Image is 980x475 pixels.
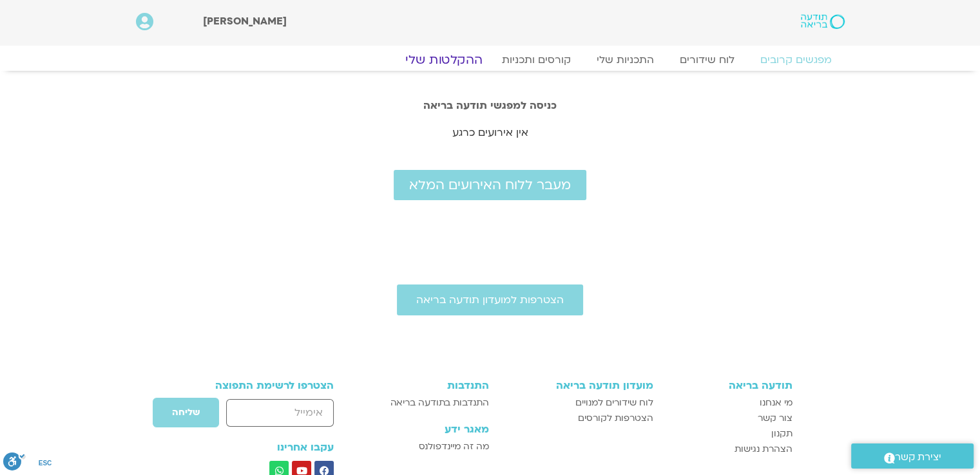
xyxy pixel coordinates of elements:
form: טופס חדש [188,397,334,434]
h3: מועדון תודעה בריאה [502,380,653,391]
a: התנדבות בתודעה בריאה [369,395,488,411]
span: צור קשר [758,411,793,426]
a: הצהרת נגישות [666,442,793,457]
h3: הצטרפו לרשימת התפוצה [188,380,334,391]
input: אימייל [226,399,334,427]
a: תקנון [666,426,793,442]
span: הצהרת נגישות [735,442,793,457]
span: יצירת קשר [895,449,941,466]
a: מפגשים קרובים [747,53,845,66]
span: לוח שידורים למנויים [575,395,653,411]
nav: Menu [136,53,845,66]
h3: התנדבות [369,380,488,391]
p: אין אירועים כרגע [123,124,858,142]
a: לוח שידורים [667,53,747,66]
a: מעבר ללוח האירועים המלא [394,170,586,200]
a: יצירת קשר [851,443,974,469]
span: [PERSON_NAME] [203,14,287,28]
span: מי אנחנו [760,395,793,411]
h3: תודעה בריאה [666,380,793,391]
a: מה זה מיינדפולנס [369,439,488,454]
a: קורסים ותכניות [489,53,584,66]
a: הצטרפות לקורסים [502,411,653,426]
a: צור קשר [666,411,793,426]
a: ההקלטות שלי [390,52,498,68]
span: תקנון [771,426,793,442]
button: שליחה [152,397,220,428]
span: הצטרפות למועדון תודעה בריאה [416,294,564,306]
span: התנדבות בתודעה בריאה [390,395,489,411]
a: מי אנחנו [666,395,793,411]
span: מה זה מיינדפולנס [419,439,489,454]
a: הצטרפות למועדון תודעה בריאה [397,284,583,315]
a: התכניות שלי [584,53,667,66]
span: הצטרפות לקורסים [578,411,653,426]
span: שליחה [172,407,200,418]
span: מעבר ללוח האירועים המלא [409,178,571,192]
h2: כניסה למפגשי תודעה בריאה [123,100,858,111]
h3: עקבו אחרינו [188,442,334,453]
a: לוח שידורים למנויים [502,395,653,411]
h3: מאגר ידע [369,424,488,435]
